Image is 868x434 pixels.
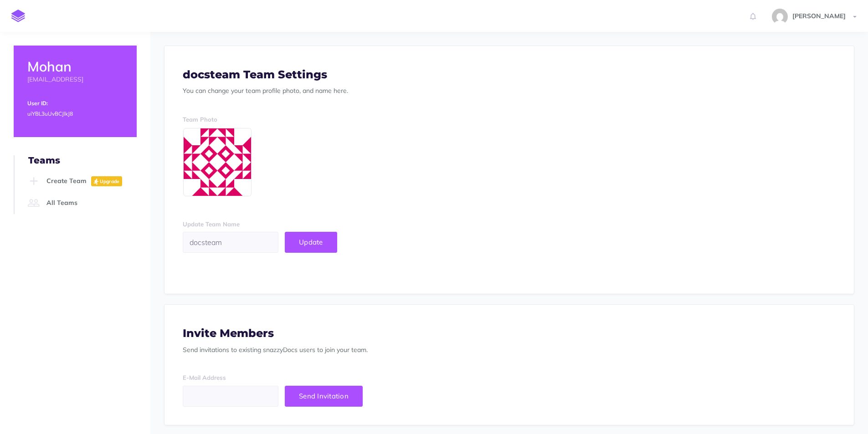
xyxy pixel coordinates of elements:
[26,192,137,214] a: All Teams
[772,9,788,25] img: 21e142feef428a111d1e80b1ac78ce4f.jpg
[183,69,836,81] h3: docsteam Team Settings
[27,74,123,84] p: [EMAIL_ADDRESS]
[183,345,836,355] p: Send invitations to existing snazzyDocs users to join your team.
[27,110,73,117] small: uiYBL3uUvBCJlkJ8
[788,12,850,20] span: [PERSON_NAME]
[28,155,137,165] h4: Teams
[27,100,48,107] small: User ID:
[183,86,836,96] p: You can change your team profile photo, and name here.
[285,232,337,253] button: Update
[183,128,252,197] label: Change photo
[183,115,217,124] label: Team Photo
[183,373,226,383] label: E-Mail Address
[299,392,349,400] span: Send Invitation
[11,10,25,22] img: logo-mark.svg
[27,59,123,74] h2: Mohan
[100,179,120,184] small: Upgrade
[183,327,836,339] h3: Invite Members
[183,220,240,229] label: Update Team Name
[26,170,137,192] a: Create Team Upgrade
[285,386,363,407] button: Send Invitation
